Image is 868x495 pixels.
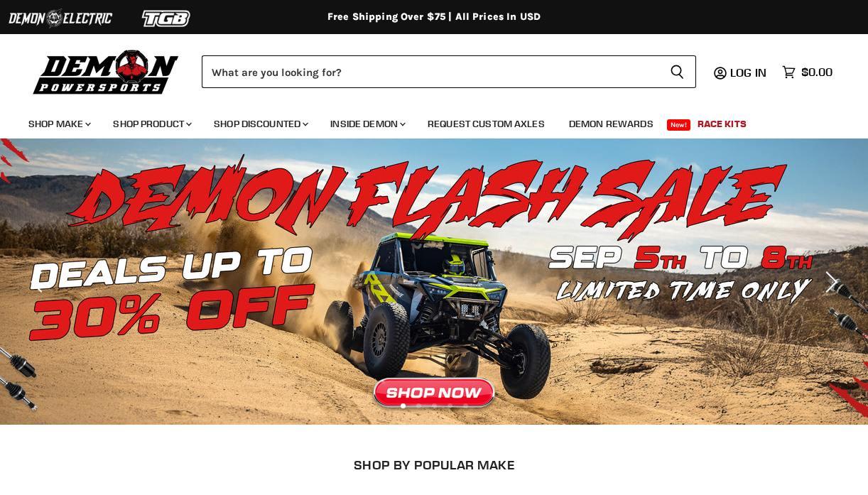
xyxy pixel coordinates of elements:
form: Product [202,55,696,88]
li: Page dot 2 [416,403,421,408]
li: Page dot 4 [447,403,452,408]
a: Shop Make [18,109,99,138]
a: $0.00 [775,62,840,82]
a: Shop Product [102,109,200,138]
img: TGB Logo 2 [114,5,220,32]
input: Search [202,55,658,88]
span: $0.00 [801,65,832,79]
ul: Main menu [18,104,829,138]
span: Log in [730,65,766,80]
img: Demon Electric Logo 2 [7,5,114,32]
h2: SHOP BY POPULAR MAKE [18,457,851,472]
span: New! [667,119,691,131]
a: Shop Discounted [203,109,317,138]
button: Search [658,55,696,88]
li: Page dot 3 [432,403,437,408]
button: Previous [25,268,53,296]
a: Race Kits [687,109,757,138]
li: Page dot 5 [463,403,468,408]
a: Log in [724,66,775,79]
a: Demon Rewards [558,109,664,138]
li: Page dot 1 [401,403,406,408]
button: Next [815,268,843,296]
img: Demon Powersports [28,46,184,97]
a: Inside Demon [320,109,414,138]
a: Request Custom Axles [417,109,555,138]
